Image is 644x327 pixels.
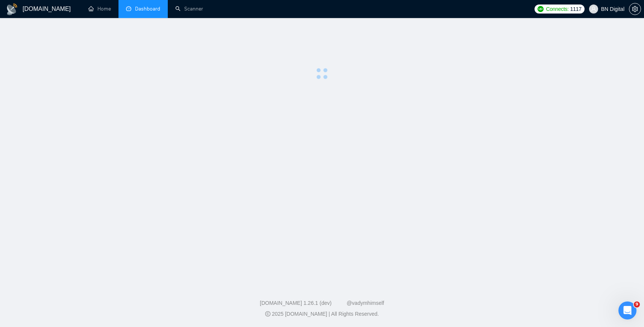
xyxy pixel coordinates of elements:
img: upwork-logo.png [538,6,544,12]
img: logo [6,3,18,15]
a: [DOMAIN_NAME] 1.26.1 (dev) [260,300,332,306]
span: setting [629,6,641,12]
a: setting [629,6,641,12]
a: homeHome [88,6,111,12]
span: Connects: [546,5,568,13]
span: 1117 [570,5,582,13]
div: 2025 [DOMAIN_NAME] | All Rights Reserved. [6,310,638,318]
span: user [591,6,596,12]
a: @vadymhimself [346,300,384,306]
span: Dashboard [135,6,160,12]
iframe: Intercom live chat [618,301,636,319]
span: dashboard [126,6,131,11]
a: searchScanner [175,6,203,12]
span: 9 [634,301,640,307]
button: setting [629,3,641,15]
span: copyright [265,311,270,316]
